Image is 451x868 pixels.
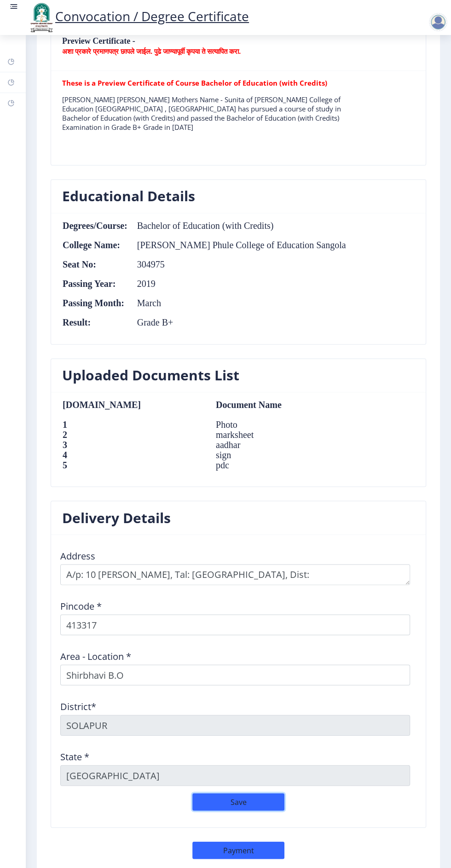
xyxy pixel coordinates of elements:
img: logo [28,2,55,33]
button: Save [192,793,284,810]
th: 1 [62,419,207,429]
input: Pincode [60,614,410,635]
button: Payment [192,841,284,859]
label: Area - Location * [60,652,131,661]
th: [DOMAIN_NAME] [62,400,207,410]
label: Pincode * [60,601,102,611]
td: Document Name [207,400,344,410]
td: Bachelor of Education (with Credits) [128,221,347,231]
input: State [60,765,410,786]
input: District [60,715,410,735]
th: 4 [62,449,207,460]
th: Passing Month: [62,298,128,308]
td: Photo [207,419,344,429]
td: marksheet [207,429,344,439]
th: 2 [62,429,207,439]
td: [PERSON_NAME] Phule College of Education Sangola [128,240,347,250]
label: State * [60,752,89,761]
p: [PERSON_NAME] [PERSON_NAME] Mothers Name - Sunita of [PERSON_NAME] College of Education [GEOGRAPH... [62,95,344,132]
nb-card-header: Preview Certificate - [51,28,426,71]
td: 304975 [128,259,347,269]
th: 3 [62,439,207,449]
b: These is a Preview Certificate of Course Bachelor of Education (with Credits) [62,78,327,87]
td: March [128,298,347,308]
th: 5 [62,460,207,470]
label: District* [60,702,96,711]
th: Degrees/Course: [62,221,128,231]
th: Passing Year: [62,279,128,289]
a: Convocation / Degree Certificate [28,7,249,25]
b: अशा प्रकारे प्रमाणपत्र छापले जाईल. पुढे जाण्यापूर्वी कृपया ते सत्यापित करा. [62,47,241,56]
th: Seat No: [62,259,128,269]
h3: Uploaded Documents List [62,366,239,384]
td: Grade B+ [128,317,347,327]
label: Address [60,551,95,560]
h3: Educational Details [62,187,195,205]
td: aadhar [207,439,344,449]
td: sign [207,449,344,460]
h3: Delivery Details [62,508,171,527]
input: Area - Location [60,664,410,685]
th: Result: [62,317,128,327]
th: College Name: [62,240,128,250]
td: 2019 [128,279,347,289]
td: pdc [207,460,344,470]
